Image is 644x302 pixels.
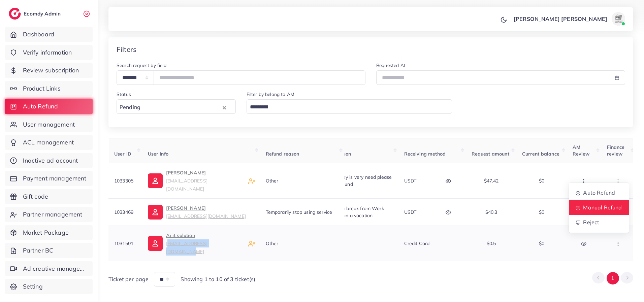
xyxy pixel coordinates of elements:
[23,156,78,165] span: Inactive ad account
[376,62,406,69] label: Requested At
[583,204,622,211] span: Manual Refund
[514,15,607,23] p: [PERSON_NAME] [PERSON_NAME]
[181,275,255,283] span: Showing 1 to 10 of 3 ticket(s)
[148,204,246,220] a: [PERSON_NAME][EMAIL_ADDRESS][DOMAIN_NAME]
[404,177,417,185] p: USDT
[23,174,87,183] span: Payment management
[114,240,133,246] span: 1031501
[510,12,628,26] a: [PERSON_NAME] [PERSON_NAME]avatar
[612,12,625,26] img: avatar
[248,102,444,112] input: Search for option
[247,91,295,98] label: Filter by belong to AM
[265,151,299,157] span: Refund reason
[24,10,62,17] h2: Ecomdy Admin
[573,144,590,157] span: AM Review
[148,231,243,256] a: Ai it solution[EMAIL_ADDRESS][DOMAIN_NAME]
[23,48,72,57] span: Verify information
[5,99,93,114] a: Auto Refund
[117,91,131,98] label: Status
[404,239,430,247] p: Credit card
[148,173,162,188] img: ic-user-info.36bf1079.svg
[166,231,243,256] p: Ai it solution
[223,103,226,111] button: Clear Selected
[265,178,278,184] span: Other
[583,219,599,226] span: Reject
[142,102,221,112] input: Search for option
[539,209,544,215] span: $0
[108,275,149,283] span: Ticket per page
[265,240,278,246] span: Other
[23,282,43,291] span: Setting
[404,208,417,216] p: USDT
[9,8,21,20] img: logo
[583,190,615,196] span: Auto Refund
[484,178,499,184] span: $47.42
[522,151,559,157] span: Current balance
[5,207,93,222] a: Partner management
[485,209,497,215] span: $40.3
[23,102,58,111] span: Auto Refund
[148,236,162,251] img: ic-user-info.36bf1079.svg
[5,27,93,42] a: Dashboard
[114,151,131,157] span: User ID
[607,272,619,284] button: Go to page 1
[607,144,625,157] span: Finance review
[114,178,133,184] span: 1033305
[5,81,93,96] a: Product Links
[23,210,83,219] span: Partner management
[5,261,93,276] a: Ad creative management
[166,240,207,254] small: [EMAIL_ADDRESS][DOMAIN_NAME]
[265,209,332,215] span: Temporarily stop using service
[23,192,48,201] span: Gift code
[487,240,496,246] span: $0.5
[23,84,61,93] span: Product Links
[5,225,93,240] a: Market Package
[539,240,544,246] span: $0
[148,205,162,220] img: ic-user-info.36bf1079.svg
[539,178,544,184] span: $0
[117,99,236,114] div: Search for option
[166,213,246,219] small: [EMAIL_ADDRESS][DOMAIN_NAME]
[5,153,93,168] a: Inactive ad account
[5,63,93,78] a: Review subscription
[23,120,75,129] span: User management
[23,66,79,75] span: Review subscription
[5,171,93,186] a: Payment management
[117,45,136,54] h4: Filters
[9,8,62,20] a: logoEcomdy Admin
[118,102,142,112] span: Pending
[166,178,207,192] small: [EMAIL_ADDRESS][DOMAIN_NAME]
[148,169,243,193] a: [PERSON_NAME][EMAIL_ADDRESS][DOMAIN_NAME]
[166,204,246,220] p: [PERSON_NAME]
[5,117,93,132] a: User management
[404,151,446,157] span: Receiving method
[5,189,93,204] a: Gift code
[166,169,243,193] p: [PERSON_NAME]
[320,174,392,187] span: some money is very need please give me refund
[23,228,69,237] span: Market Package
[5,243,93,258] a: Partner BC
[114,209,133,215] span: 1033469
[23,264,88,273] span: Ad creative management
[247,99,452,114] div: Search for option
[117,62,166,69] label: Search request by field
[592,272,633,284] ul: Pagination
[23,246,54,255] span: Partner BC
[23,138,74,147] span: ACL management
[320,205,384,218] span: Just need a break from Work and going on a vacation
[148,151,168,157] span: User Info
[5,279,93,294] a: Setting
[5,135,93,150] a: ACL management
[23,30,54,39] span: Dashboard
[472,151,509,157] span: Request amount
[5,45,93,60] a: Verify information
